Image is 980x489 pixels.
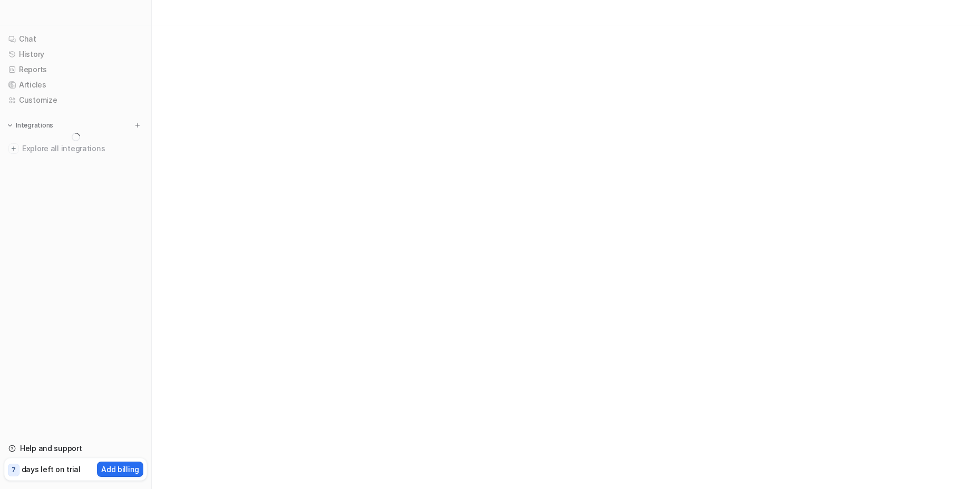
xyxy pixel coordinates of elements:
[22,140,143,157] span: Explore all integrations
[16,121,53,130] p: Integrations
[4,77,147,92] a: Articles
[6,122,14,129] img: expand menu
[4,120,56,131] button: Integrations
[4,93,147,107] a: Customize
[4,47,147,62] a: History
[4,441,147,456] a: Help and support
[12,465,16,475] p: 7
[22,464,81,475] p: days left on trial
[134,122,141,129] img: menu_add.svg
[97,462,143,477] button: Add billing
[4,141,147,156] a: Explore all integrations
[4,32,147,46] a: Chat
[101,464,139,475] p: Add billing
[8,143,19,154] img: explore all integrations
[4,62,147,77] a: Reports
